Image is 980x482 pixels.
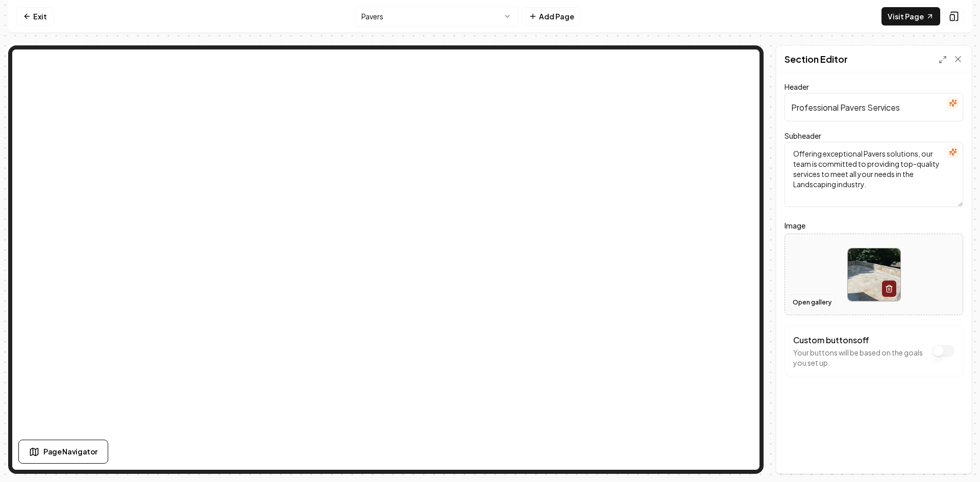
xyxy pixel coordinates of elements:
a: Exit [16,7,54,26]
img: image [848,248,900,301]
a: Visit Page [881,7,940,26]
span: Page Navigator [43,446,97,457]
button: Open gallery [789,294,835,311]
h2: Section Editor [785,52,848,66]
input: Header [785,93,963,121]
button: Page Navigator [18,440,108,464]
p: Your buttons will be based on the goals you set up. [793,347,927,368]
label: Header [785,82,809,91]
label: Subheader [785,131,821,140]
button: Add Page [522,7,581,26]
label: Custom buttons off [793,335,869,345]
label: Image [785,219,963,232]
